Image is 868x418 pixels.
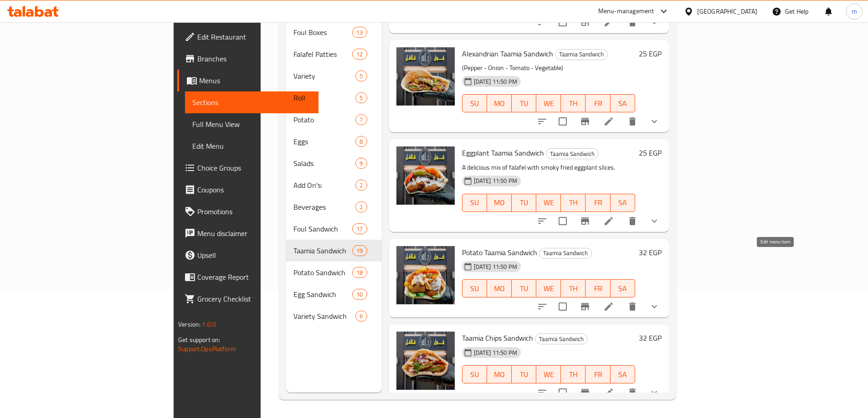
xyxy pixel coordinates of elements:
button: sort-choices [531,210,553,232]
a: Edit menu item [603,116,614,127]
h6: 32 EGP [639,246,662,259]
div: Foul Boxes13 [286,21,382,43]
a: Upsell [177,244,318,266]
h6: 32 EGP [639,332,662,344]
img: Potato Taamia Sandwich [396,246,455,304]
button: delete [621,296,643,317]
div: Beverages [293,201,356,212]
button: Branch-specific-item [574,111,596,132]
button: FR [586,279,610,297]
button: WE [536,365,561,383]
div: Egg Sandwich10 [286,283,382,305]
span: Get support on: [178,334,220,346]
button: Branch-specific-item [574,210,596,232]
div: Beverages2 [286,196,382,218]
div: Taamia Sandwich [546,148,599,159]
span: 7 [356,116,366,124]
a: Coverage Report [177,266,318,288]
button: FR [586,194,610,212]
span: Coupons [197,184,311,195]
span: Select to update [553,212,572,231]
span: Menu disclaimer [197,228,311,239]
button: SA [611,194,635,212]
span: Taamia Sandwich [535,334,587,344]
div: Menu-management [598,6,654,17]
span: Menus [199,75,311,86]
span: MO [491,196,508,209]
button: show more [643,210,665,232]
span: 19 [353,247,366,255]
div: items [355,311,367,322]
span: 12 [353,50,366,59]
a: Coupons [177,179,318,201]
button: FR [586,94,610,112]
img: Eggplant Taamia Sandwich [396,146,455,205]
span: Taamia Sandwich [293,245,353,256]
button: FR [586,365,610,383]
span: TH [565,368,582,381]
div: Foul Sandwich17 [286,218,382,240]
div: Variety Sandwich [293,311,356,322]
a: Edit Restaurant [177,26,318,48]
button: SA [611,365,635,383]
p: (Pepper - Onion - Tomato - Vegetable) [462,62,635,74]
div: Potato Sandwich18 [286,262,382,283]
span: Falafel Patties [293,49,353,60]
a: Sections [185,91,318,113]
span: 1.0.0 [202,318,216,330]
span: Select to update [553,112,572,131]
a: Promotions [177,201,318,222]
a: Menus [177,70,318,91]
span: Eggs [293,136,356,147]
span: Roll [293,92,356,103]
button: SU [462,194,487,212]
span: WE [540,282,557,295]
div: Variety Sandwich6 [286,305,382,327]
button: TU [512,194,536,212]
span: SU [466,282,483,295]
div: Roll5 [286,87,382,109]
span: Add On's: [293,180,356,191]
a: Branches [177,48,318,70]
a: Full Menu View [185,113,318,135]
div: Potato7 [286,109,382,131]
span: WE [540,97,557,110]
span: Eggplant Taamia Sandwich [462,146,544,160]
div: items [355,114,367,125]
div: items [352,27,367,38]
span: 10 [353,290,366,299]
div: Variety [293,71,356,81]
span: Full Menu View [192,119,311,130]
span: Version: [178,318,200,330]
p: A delicious mix of falafel with smoky fried eggplant slices. [462,162,635,173]
span: MO [491,97,508,110]
span: Salads [293,158,356,169]
div: Taamia Sandwich [535,333,588,344]
span: [DATE] 11:50 PM [470,77,521,86]
a: Menu disclaimer [177,222,318,244]
a: Grocery Checklist [177,288,318,310]
button: Branch-specific-item [574,296,596,317]
button: Branch-specific-item [574,382,596,403]
span: [DATE] 11:50 PM [470,348,521,357]
button: TU [512,94,536,112]
span: FR [589,97,606,110]
span: FR [589,368,606,381]
span: Potato Sandwich [293,267,353,278]
span: MO [491,368,508,381]
span: TH [565,282,582,295]
span: Taamia Sandwich [546,149,598,159]
span: Upsell [197,250,311,261]
span: 18 [353,268,366,277]
h6: 25 EGP [639,146,662,159]
button: TH [561,365,586,383]
span: Potato Taamia Sandwich [462,246,537,259]
div: Taamia Sandwich [555,49,608,60]
span: Grocery Checklist [197,293,311,304]
button: MO [487,194,512,212]
span: FR [589,282,606,295]
span: SA [614,97,632,110]
span: WE [540,368,557,381]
